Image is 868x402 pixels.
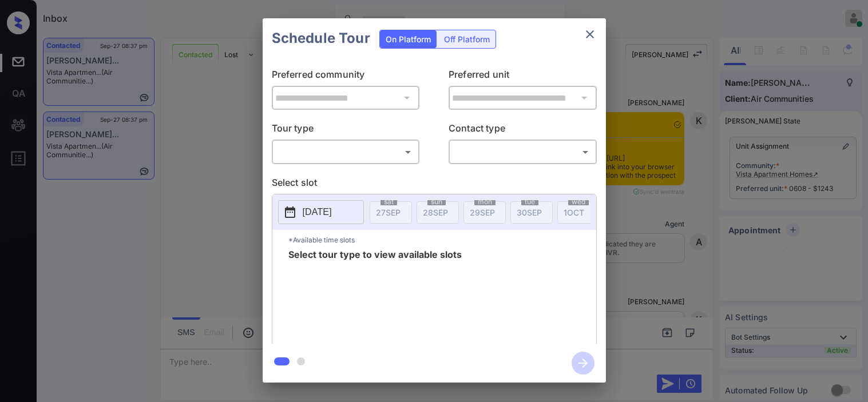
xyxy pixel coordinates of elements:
p: Tour type [272,121,420,140]
p: [DATE] [303,205,332,219]
div: Off Platform [438,30,496,48]
button: [DATE] [278,200,364,224]
p: *Available time slots [288,230,596,250]
p: Preferred community [272,67,420,86]
p: Contact type [449,121,597,140]
button: close [578,23,601,46]
h2: Schedule Tour [263,18,379,58]
span: Select tour type to view available slots [288,250,462,341]
p: Preferred unit [449,67,597,86]
p: Select slot [272,176,597,194]
div: On Platform [380,30,437,48]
